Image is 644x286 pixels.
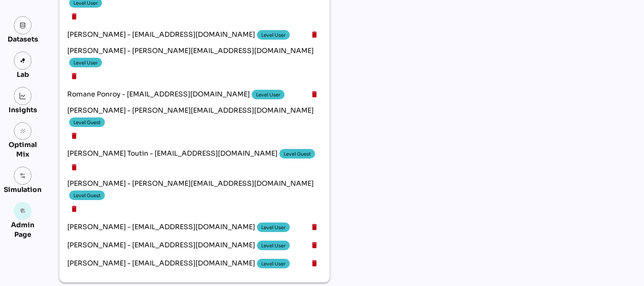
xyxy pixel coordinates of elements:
i: delete [310,31,318,39]
i: delete [70,205,78,213]
span: [PERSON_NAME] - [PERSON_NAME][EMAIL_ADDRESS][DOMAIN_NAME] [67,179,322,202]
i: delete [310,259,318,267]
div: Level User [261,242,286,249]
img: settings.svg [20,172,26,179]
img: lab.svg [20,57,26,64]
div: Level Guest [73,119,101,126]
div: Optimal Mix [4,140,41,159]
span: [PERSON_NAME] - [EMAIL_ADDRESS][DOMAIN_NAME] [67,257,307,270]
i: delete [70,72,78,80]
div: Admin Page [4,220,41,239]
i: grain [20,128,26,135]
div: Level User [256,91,280,98]
i: delete [310,223,318,231]
i: delete [310,241,318,249]
span: Romane Ponroy - [EMAIL_ADDRESS][DOMAIN_NAME] [67,88,307,101]
i: delete [70,132,78,140]
div: Level User [261,260,286,267]
span: [PERSON_NAME] - [EMAIL_ADDRESS][DOMAIN_NAME] [67,221,307,234]
div: Level User [261,224,286,231]
i: delete [310,90,318,98]
i: admin_panel_settings [20,208,26,214]
div: Datasets [8,34,38,44]
div: Level User [73,59,98,66]
span: [PERSON_NAME] - [PERSON_NAME][EMAIL_ADDRESS][DOMAIN_NAME] [67,106,322,129]
img: data.svg [20,22,26,29]
div: Level User [261,32,286,39]
i: delete [70,12,78,21]
div: Simulation [4,185,41,194]
div: Insights [9,105,37,115]
div: Level Guest [284,150,311,158]
div: Level Guest [73,192,101,199]
span: [PERSON_NAME] - [EMAIL_ADDRESS][DOMAIN_NAME] [67,28,307,42]
span: [PERSON_NAME] Toutin - [EMAIL_ADDRESS][DOMAIN_NAME] [67,147,322,160]
span: [PERSON_NAME] - [PERSON_NAME][EMAIL_ADDRESS][DOMAIN_NAME] [67,46,322,69]
i: delete [70,163,78,171]
img: graph.svg [20,93,26,99]
span: [PERSON_NAME] - [EMAIL_ADDRESS][DOMAIN_NAME] [67,239,307,252]
div: Lab [12,70,33,79]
